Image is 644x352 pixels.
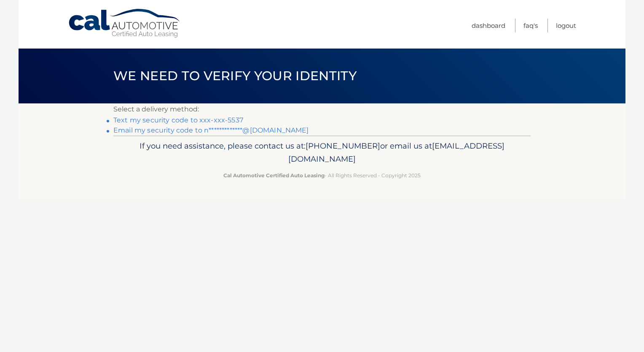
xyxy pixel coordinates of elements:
[523,19,538,32] a: FAQ's
[68,8,182,38] a: Cal Automotive
[113,116,243,124] a: Text my security code to xxx-xxx-5537
[556,19,576,32] a: Logout
[223,172,325,179] strong: Cal Automotive Certified Auto Leasing
[306,141,380,151] span: [PHONE_NUMBER]
[113,103,531,115] p: Select a delivery method:
[472,19,505,32] a: Dashboard
[113,68,357,84] span: We need to verify your identity
[119,139,525,166] p: If you need assistance, please contact us at: or email us at
[119,171,525,180] p: - All Rights Reserved - Copyright 2025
